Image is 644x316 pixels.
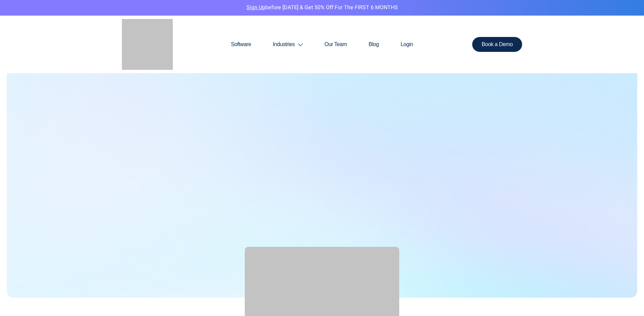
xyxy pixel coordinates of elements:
[262,28,314,61] a: Industries
[5,3,639,12] p: before [DATE] & Get 50% Off for the FIRST 6 MONTHS
[358,28,390,61] a: Blog
[472,37,522,52] a: Book a Demo
[482,42,513,47] span: Book a Demo
[220,28,262,61] a: Software
[390,28,424,61] a: Login
[314,28,358,61] a: Our Team
[246,3,265,12] a: Sign Up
